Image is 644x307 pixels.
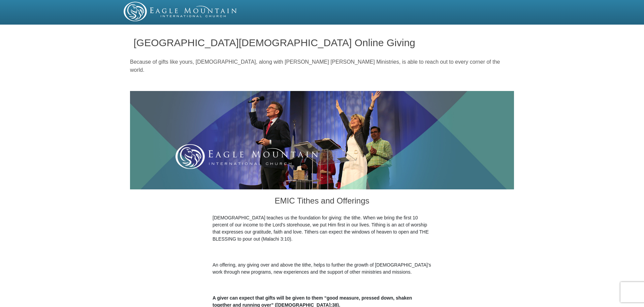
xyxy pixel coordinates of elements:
p: An offering, any giving over and above the tithe, helps to further the growth of [DEMOGRAPHIC_DAT... [213,262,431,276]
h1: [GEOGRAPHIC_DATA][DEMOGRAPHIC_DATA] Online Giving [134,37,511,48]
img: EMIC [124,2,237,21]
p: Because of gifts like yours, [DEMOGRAPHIC_DATA], along with [PERSON_NAME] [PERSON_NAME] Ministrie... [130,58,514,74]
p: [DEMOGRAPHIC_DATA] teaches us the foundation for giving: the tithe. When we bring the first 10 pe... [213,214,431,243]
h3: EMIC Tithes and Offerings [213,189,431,214]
